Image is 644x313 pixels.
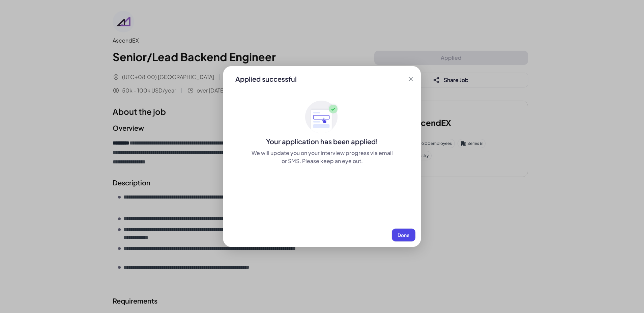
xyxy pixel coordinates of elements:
div: We will update you on your interview progress via email or SMS. Please keep an eye out. [250,149,394,165]
button: Done [392,229,415,241]
div: Your application has been applied! [223,137,421,146]
img: ApplyedMaskGroup3.svg [305,100,339,134]
span: Done [398,232,410,238]
div: Applied successful [235,74,297,84]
